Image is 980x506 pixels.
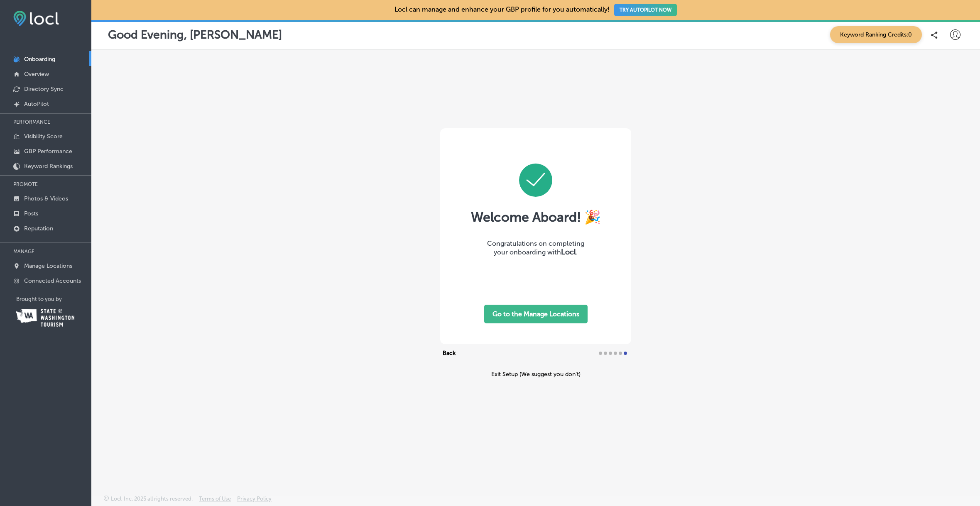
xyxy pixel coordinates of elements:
[453,209,619,225] div: Welcome Aboard! 🎉
[24,277,81,284] p: Connected Accounts
[24,100,49,108] p: AutoPilot
[24,210,38,217] p: Posts
[830,26,922,43] span: Keyword Ranking Credits: 0
[440,348,458,358] button: Back
[16,309,74,327] img: Washington Tourism
[440,371,631,378] div: Exit Setup (We suggest you don’t)
[24,262,72,269] p: Manage Locations
[199,496,231,506] a: Terms of Use
[24,163,73,170] p: Keyword Rankings
[111,496,193,502] p: Locl, Inc. 2025 all rights reserved.
[237,496,272,506] a: Privacy Policy
[484,305,588,323] button: Go to the Manage Locations
[561,247,576,257] span: Locl
[24,195,68,202] p: Photos & Videos
[24,148,72,155] p: GBP Performance
[13,11,59,26] img: fda3e92497d09a02dc62c9cd864e3231.png
[453,240,619,257] div: Congratulations on completing your onboarding with .
[24,225,53,232] p: Reputation
[24,71,49,78] p: Overview
[24,86,64,93] p: Directory Sync
[614,4,677,16] button: TRY AUTOPILOT NOW
[108,28,282,42] p: Good Evening, [PERSON_NAME]
[24,56,55,63] p: Onboarding
[16,296,91,302] p: Brought to you by
[24,133,63,140] p: Visibility Score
